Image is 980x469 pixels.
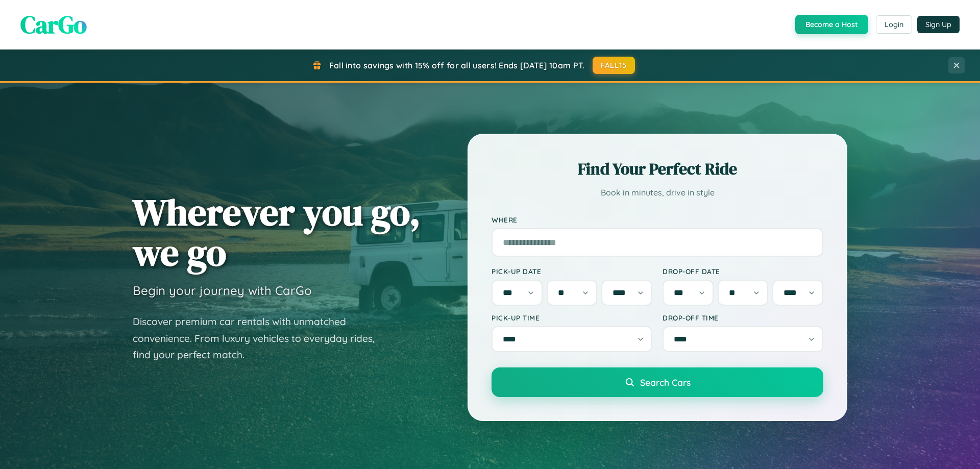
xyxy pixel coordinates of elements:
label: Drop-off Time [663,313,823,322]
button: Become a Host [795,15,868,34]
button: Search Cars [492,367,823,397]
h2: Find Your Perfect Ride [492,158,823,180]
label: Where [492,215,823,224]
button: Sign Up [917,16,960,33]
h1: Wherever you go, we go [133,192,421,273]
label: Pick-up Date [492,267,652,276]
label: Drop-off Date [663,267,823,276]
span: Fall into savings with 15% off for all users! Ends [DATE] 10am PT. [329,60,585,70]
p: Discover premium car rentals with unmatched convenience. From luxury vehicles to everyday rides, ... [133,313,388,363]
button: Login [876,15,912,34]
label: Pick-up Time [492,313,652,322]
span: CarGo [20,8,87,41]
h3: Begin your journey with CarGo [133,283,312,298]
button: FALL15 [593,57,635,74]
span: Search Cars [640,377,691,388]
p: Book in minutes, drive in style [492,185,823,200]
